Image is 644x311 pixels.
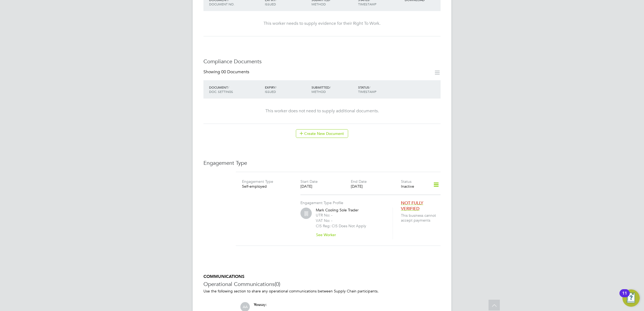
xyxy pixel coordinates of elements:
[208,82,264,96] div: DOCUMENT
[316,208,386,239] div: Mark Cooling Sole Trader
[242,179,273,184] label: Engagement Type
[401,200,423,211] span: NOT FULLY VERIFIED
[300,184,351,189] div: [DATE]
[221,69,249,75] span: 00 Documents
[209,89,233,94] span: DOC. SETTINGS
[209,2,234,6] span: DOCUMENT NO.
[203,159,441,166] h3: Engagement Type
[357,82,403,96] div: STATUS
[300,179,318,184] label: Start Date
[622,293,627,300] div: 11
[316,213,333,218] label: UTR No: -
[300,200,343,205] label: Engagement Type Profile
[311,89,326,94] span: METHOD
[242,184,292,189] div: Self-employed
[330,85,331,89] span: /
[351,184,401,189] div: [DATE]
[203,274,441,279] h5: COMMUNICATIONS
[358,89,376,94] span: TIMESTAMP
[311,2,326,6] span: METHOD
[203,58,441,65] h3: Compliance Documents
[254,302,260,307] span: You
[310,82,357,96] div: SUBMITTED
[275,85,276,89] span: /
[401,184,426,189] div: Inactive
[401,213,443,223] span: This business cannot accept payments
[265,2,276,6] span: ISSUED
[209,108,435,114] div: This worker does not need to supply additional documents.
[401,179,411,184] label: Status
[264,82,310,96] div: EXPIRY
[351,179,367,184] label: End Date
[316,218,333,223] label: VAT No: -
[203,281,441,288] h3: Operational Communications
[203,69,250,75] div: Showing
[316,230,340,239] button: See Worker
[209,21,435,26] div: This worker needs to supply evidence for their Right To Work.
[296,129,348,138] button: Create New Document
[228,85,229,89] span: /
[275,281,280,288] span: (0)
[316,223,366,228] label: CIS Reg: CIS Does Not Apply
[203,289,441,293] p: Use the following section to share any operational communications between Supply Chain participants.
[358,2,376,6] span: TIMESTAMP
[265,89,276,94] span: ISSUED
[369,85,370,89] span: /
[622,289,640,307] button: Open Resource Center, 11 new notifications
